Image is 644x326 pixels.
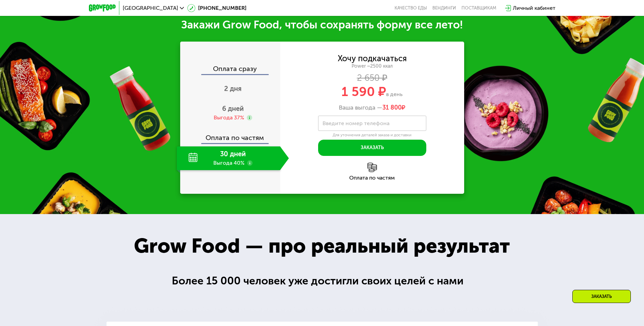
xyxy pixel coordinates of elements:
div: Более 15 000 человек уже достигли своих целей с нами [172,273,472,289]
a: [PHONE_NUMBER] [187,4,246,12]
img: l6xcnZfty9opOoJh.png [367,163,377,172]
span: 2 дня [224,85,242,93]
span: в день [386,91,403,97]
span: 6 дней [222,104,244,113]
div: Power ~2500 ккал [280,63,464,69]
button: Заказать [318,140,426,156]
div: Оплата по частям [280,175,464,181]
div: Оплата по частям [181,127,280,143]
div: Ваша выгода — [280,104,464,112]
label: Введите номер телефона [323,121,389,125]
div: Хочу подкачаться [338,55,407,62]
div: поставщикам [461,5,496,11]
div: Личный кабинет [513,4,555,12]
span: 1 590 ₽ [341,84,386,99]
div: 2 650 ₽ [280,74,464,82]
div: Выгода 37% [214,114,244,121]
div: Заказать [572,290,631,303]
span: [GEOGRAPHIC_DATA] [123,5,178,11]
div: Оплата сразу [181,65,280,74]
span: 31 800 [382,104,402,111]
a: Вендинги [432,5,456,11]
div: Grow Food — про реальный результат [119,231,525,261]
div: Для уточнения деталей заказа и доставки [318,133,426,138]
span: ₽ [382,104,405,112]
a: Качество еды [395,5,427,11]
